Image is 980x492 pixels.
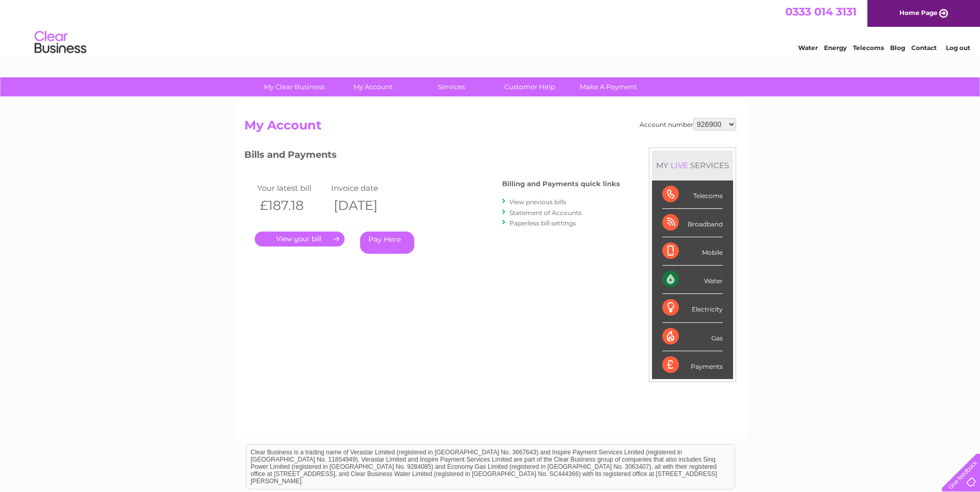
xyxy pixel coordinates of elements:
[502,180,620,188] h4: Billing and Payments quick links
[409,77,494,96] a: Services
[946,44,970,52] a: Log out
[890,44,905,52] a: Blog
[662,323,723,351] div: Gas
[34,27,87,58] img: logo.png
[662,209,723,237] div: Broadband
[246,6,735,50] div: Clear Business is a trading name of Verastar Limited (registered in [GEOGRAPHIC_DATA] No. 3667643...
[853,44,884,52] a: Telecoms
[911,44,937,52] a: Contact
[244,118,736,138] h2: My Account
[785,5,857,18] a: 0333 014 3131
[509,209,582,217] a: Statement of Accounts
[255,195,329,216] th: £187.18
[255,181,329,195] td: Your latest bill
[330,77,415,96] a: My Account
[662,294,723,322] div: Electricity
[329,195,403,216] th: [DATE]
[329,181,403,195] td: Invoice date
[509,198,566,206] a: View previous bills
[662,237,723,266] div: Mobile
[255,232,345,247] a: .
[566,77,651,96] a: Make A Payment
[668,160,690,170] div: LIVE
[652,151,733,180] div: MY SERVICES
[662,351,723,379] div: Payments
[798,44,818,52] a: Water
[662,266,723,294] div: Water
[640,118,736,130] div: Account number
[824,44,847,52] a: Energy
[252,77,337,96] a: My Clear Business
[244,147,620,166] h3: Bills and Payments
[487,77,572,96] a: Customer Help
[509,219,576,227] a: Paperless bill settings
[360,232,414,254] a: Pay Here
[662,181,723,209] div: Telecoms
